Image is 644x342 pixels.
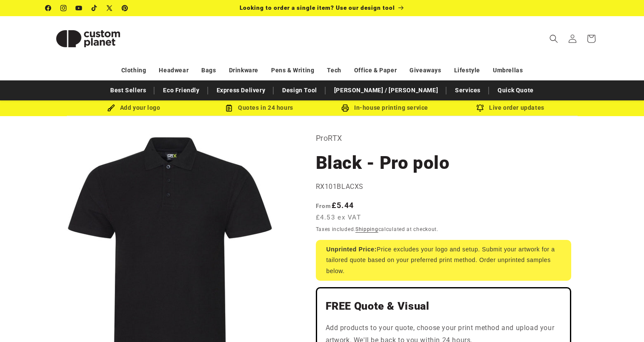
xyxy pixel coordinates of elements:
[326,299,561,313] h2: FREE Quote & Visual
[46,20,131,58] img: Custom Planet
[316,225,571,234] div: Taxes included. calculated at checkout.
[316,240,571,281] div: Price excludes your logo and setup. Submit your artwork for a tailored quote based on your prefer...
[121,63,146,78] a: Clothing
[476,104,484,112] img: Order updates
[454,63,480,78] a: Lifestyle
[201,63,216,78] a: Bags
[316,151,571,174] h1: Black - Pro polo
[493,83,538,98] a: Quick Quote
[330,83,442,98] a: [PERSON_NAME] / [PERSON_NAME]
[271,63,314,78] a: Pens & Writing
[316,202,332,209] span: From
[316,201,354,210] strong: £5.44
[212,83,270,98] a: Express Delivery
[278,83,321,98] a: Design Tool
[42,16,134,61] a: Custom Planet
[229,63,258,78] a: Drinkware
[326,246,377,253] strong: Unprinted Price:
[316,182,364,191] span: RX101BLACXS
[316,213,361,222] span: £4.53 ex VAT
[355,226,378,232] a: Shipping
[106,83,150,98] a: Best Sellers
[107,104,115,112] img: Brush Icon
[493,63,523,78] a: Umbrellas
[327,63,341,78] a: Tech
[159,83,203,98] a: Eco Friendly
[341,104,349,112] img: In-house printing
[448,103,573,113] div: Live order updates
[197,103,322,113] div: Quotes in 24 hours
[316,131,571,145] p: ProRTX
[159,63,189,78] a: Headwear
[544,29,563,48] summary: Search
[409,63,441,78] a: Giveaways
[225,104,233,112] img: Order Updates Icon
[71,103,197,113] div: Add your logo
[354,63,397,78] a: Office & Paper
[451,83,485,98] a: Services
[240,4,395,11] span: Looking to order a single item? Use our design tool
[322,103,448,113] div: In-house printing service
